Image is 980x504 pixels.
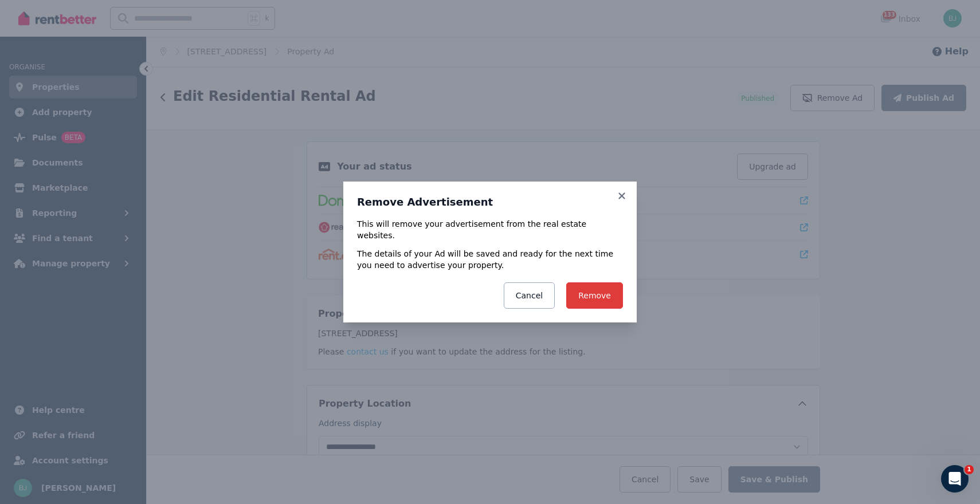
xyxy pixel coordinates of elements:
[965,465,974,474] span: 1
[504,282,555,309] button: Cancel
[357,248,623,271] p: The details of your Ad will be saved and ready for the next time you need to advertise your prope...
[357,195,623,209] h3: Remove Advertisement
[566,282,623,309] button: Remove
[357,218,623,241] p: This will remove your advertisement from the real estate websites.
[941,465,969,493] iframe: Intercom live chat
